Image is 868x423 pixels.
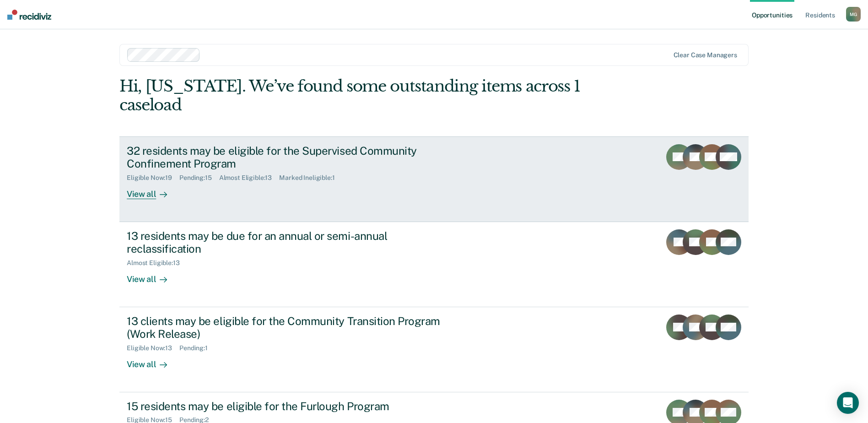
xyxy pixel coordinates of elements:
[127,344,179,352] div: Eligible Now : 13
[119,77,623,114] div: Hi, [US_STATE]. We’ve found some outstanding items across 1 caseload
[127,229,448,256] div: 13 residents may be due for an annual or semi-annual reclassification
[127,144,448,171] div: 32 residents may be eligible for the Supervised Community Confinement Program
[846,7,861,22] button: MG
[127,259,187,267] div: Almost Eligible : 13
[119,136,749,222] a: 32 residents may be eligible for the Supervised Community Confinement ProgramEligible Now:19Pendi...
[127,174,179,182] div: Eligible Now : 19
[7,10,51,20] img: Recidiviz
[127,267,178,285] div: View all
[127,315,448,341] div: 13 clients may be eligible for the Community Transition Program (Work Release)
[846,7,861,22] div: M G
[127,352,178,370] div: View all
[279,174,342,182] div: Marked Ineligible : 1
[179,344,215,352] div: Pending : 1
[127,182,178,200] div: View all
[837,392,859,414] div: Open Intercom Messenger
[119,307,749,392] a: 13 clients may be eligible for the Community Transition Program (Work Release)Eligible Now:13Pend...
[179,174,219,182] div: Pending : 15
[219,174,280,182] div: Almost Eligible : 13
[674,51,737,59] div: Clear case managers
[119,222,749,307] a: 13 residents may be due for an annual or semi-annual reclassificationAlmost Eligible:13View all
[127,400,448,413] div: 15 residents may be eligible for the Furlough Program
